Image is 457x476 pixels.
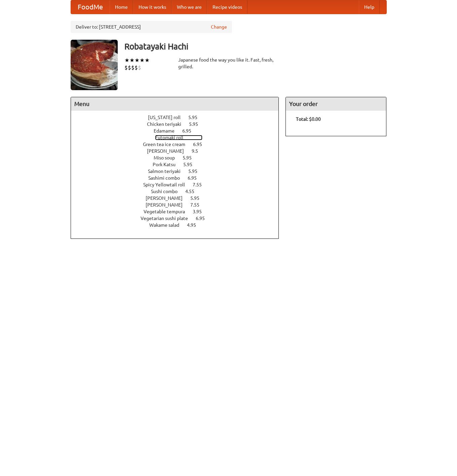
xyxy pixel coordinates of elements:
li: $ [135,64,138,71]
a: Spicy Yellowtail roll 7.55 [143,182,214,187]
li: ★ [135,57,140,64]
a: Vegetarian sushi plate 6.95 [141,216,217,221]
span: 5.95 [190,195,206,201]
span: 3.95 [193,209,208,214]
a: [US_STATE] roll 5.95 [148,115,210,120]
a: Salmon teriyaki 5.95 [148,169,210,174]
li: $ [131,64,135,71]
span: Vegetable tempura [144,209,192,214]
li: ★ [145,57,150,64]
span: Miso soup [154,155,182,160]
a: Edamame 6.95 [154,128,204,134]
a: Sashimi combo 6.95 [148,175,209,181]
a: FoodMe [71,0,110,14]
span: Green tea ice cream [143,142,192,147]
a: Miso soup 5.95 [154,155,204,160]
span: [PERSON_NAME] [146,202,189,208]
li: ★ [124,57,129,64]
h3: Robatayaki Hachi [124,40,387,53]
li: $ [138,64,141,71]
span: Pork Katsu [153,162,182,167]
a: Who we are [172,0,207,14]
span: 6.95 [196,216,212,221]
span: Wakame salad [149,222,186,228]
a: Home [110,0,133,14]
span: Vegetarian sushi plate [141,216,195,221]
b: Total: $0.00 [296,116,321,122]
span: 5.95 [188,169,204,174]
li: ★ [140,57,145,64]
img: angular.jpg [71,40,118,90]
span: 7.55 [190,202,206,208]
h4: Menu [71,97,279,111]
li: ★ [129,57,135,64]
a: How it works [133,0,172,14]
span: 6.95 [188,175,203,181]
a: Pork Katsu 5.95 [153,162,205,167]
a: Vegetable tempura 3.95 [144,209,214,214]
span: 9.5 [192,148,205,154]
span: 4.95 [187,222,203,228]
a: Sushi combo 4.55 [151,189,207,194]
a: Green tea ice cream 6.95 [143,142,215,147]
span: Salmon teriyaki [148,169,187,174]
span: 6.95 [182,128,198,134]
a: Change [211,24,227,30]
span: Edamame [154,128,181,134]
span: Sashimi combo [148,175,187,181]
span: 7.55 [193,182,208,187]
span: Chicken teriyaki [147,121,188,127]
a: Futomaki roll [155,135,202,140]
h4: Your order [286,97,386,111]
a: [PERSON_NAME] 5.95 [146,195,212,201]
div: Japanese food the way you like it. Fast, fresh, grilled. [178,57,279,70]
a: [PERSON_NAME] 7.55 [146,202,212,208]
span: 5.95 [188,115,204,120]
span: Spicy Yellowtail roll [143,182,192,187]
li: $ [128,64,131,71]
span: 5.95 [183,162,199,167]
a: Help [359,0,380,14]
li: $ [124,64,128,71]
span: Sushi combo [151,189,184,194]
a: [PERSON_NAME] 9.5 [147,148,211,154]
div: Deliver to: [STREET_ADDRESS] [71,21,232,33]
a: Recipe videos [207,0,247,14]
span: 5.95 [189,121,205,127]
a: Chicken teriyaki 5.95 [147,121,211,127]
a: Wakame salad 4.95 [149,222,208,228]
span: [PERSON_NAME] [146,195,189,201]
span: [US_STATE] roll [148,115,187,120]
span: [PERSON_NAME] [147,148,191,154]
span: 5.95 [183,155,198,160]
span: Futomaki roll [155,135,190,140]
span: 6.95 [193,142,209,147]
span: 4.55 [185,189,201,194]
